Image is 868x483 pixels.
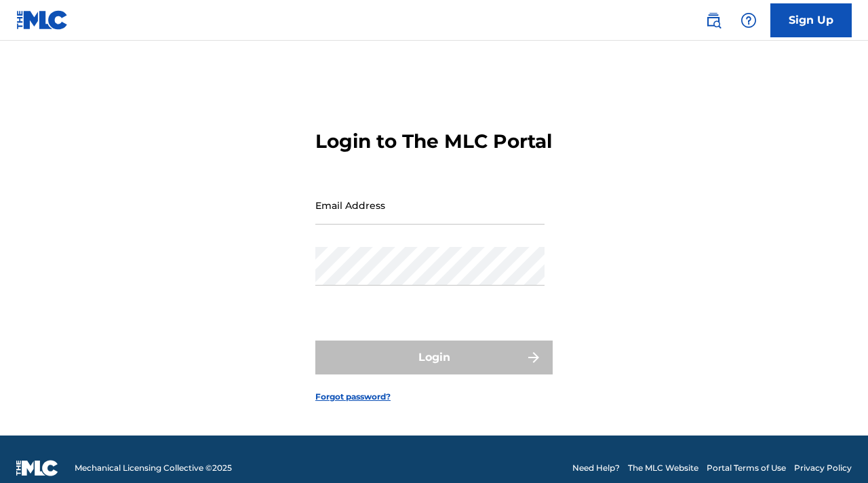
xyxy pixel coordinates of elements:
a: The MLC Website [628,462,698,474]
a: Forgot password? [315,391,391,403]
a: Portal Terms of Use [707,462,786,474]
a: Public Search [700,7,727,34]
img: search [705,12,722,28]
h3: Login to The MLC Portal [315,130,552,153]
img: help [741,12,757,28]
img: MLC Logo [16,10,68,30]
div: Help [735,7,762,34]
a: Privacy Policy [794,462,852,474]
a: Need Help? [572,462,620,474]
img: logo [16,460,58,476]
a: Sign Up [770,3,852,37]
span: Mechanical Licensing Collective © 2025 [75,462,232,474]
